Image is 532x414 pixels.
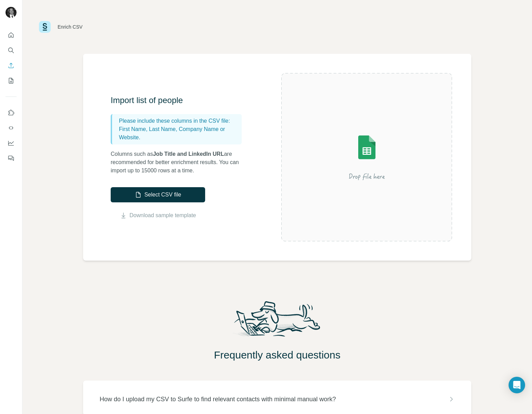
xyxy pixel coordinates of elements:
h2: Frequently asked questions [22,349,532,361]
button: Select CSV file [111,187,205,202]
p: Columns such as are recommended for better enrichment results. You can import up to 15000 rows at... [111,150,249,175]
div: Open Intercom Messenger [509,377,525,393]
img: Surfe Logo [39,21,51,33]
button: Use Surfe API [6,122,17,134]
span: Job Title and LinkedIn URL [153,151,224,157]
p: Please include these columns in the CSV file: [119,117,239,125]
p: First Name, Last Name, Company Name or Website. [119,125,239,142]
h3: Import list of people [111,95,249,106]
button: Quick start [6,29,17,41]
button: Download sample template [111,211,205,220]
img: Surfe Mascot Illustration [228,299,327,343]
img: Avatar [6,7,17,18]
p: How do I upload my CSV to Surfe to find relevant contacts with minimal manual work? [100,394,336,404]
a: Download sample template [130,211,196,220]
button: My lists [6,74,17,87]
button: Enrich CSV [6,59,17,72]
button: Dashboard [6,137,17,149]
button: Search [6,44,17,57]
div: Enrich CSV [58,23,82,30]
button: Feedback [6,152,17,164]
img: Surfe Illustration - Drop file here or select below [305,116,429,199]
button: Use Surfe on LinkedIn [6,107,17,119]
